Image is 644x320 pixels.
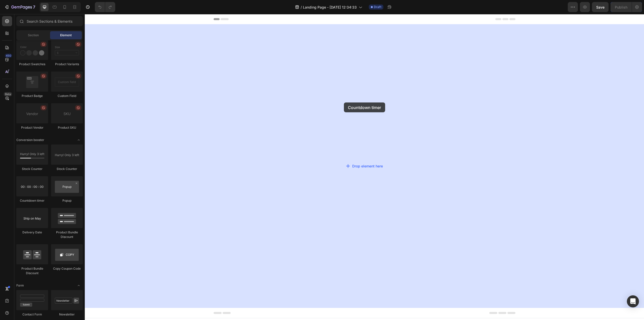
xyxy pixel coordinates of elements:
span: Landing Page - [DATE] 12:34:33 [303,5,357,10]
input: Search Sections & Elements [16,16,83,26]
button: 7 [2,2,37,12]
span: Save [596,5,605,9]
div: Beta [4,92,12,96]
span: Draft [374,5,381,9]
div: Popup [51,198,83,203]
span: Form [16,283,24,288]
div: Product Badge [16,94,48,98]
div: Product Vendor [16,125,48,130]
iframe: Design area [85,14,644,320]
div: Newsletter [51,312,83,317]
button: Publish [611,2,632,12]
div: Delivery Date [16,230,48,235]
div: Product Bundle Discount [16,266,48,275]
span: / [301,5,302,10]
div: Product Swatches [16,62,48,66]
div: Product SKU [51,125,83,130]
div: Undo/Redo [95,2,115,12]
div: Custom Field [51,94,83,98]
div: Publish [615,5,627,10]
div: Product Variants [51,62,83,66]
span: Element [60,33,72,38]
button: Save [592,2,609,12]
span: Toggle open [75,281,83,290]
div: Open Intercom Messenger [627,295,639,307]
div: Stock Counter [16,167,48,171]
div: Product Bundle Discount [51,230,83,239]
p: 7 [33,4,35,10]
span: Conversion booster [16,138,44,142]
div: Drop element here [267,149,298,155]
div: Contact Form [16,312,48,317]
span: Section [28,33,39,38]
span: Toggle open [75,136,83,144]
div: Stock Counter [51,167,83,171]
div: Copy Coupon Code [51,266,83,271]
div: Countdown timer [16,198,48,203]
div: 450 [5,54,12,58]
